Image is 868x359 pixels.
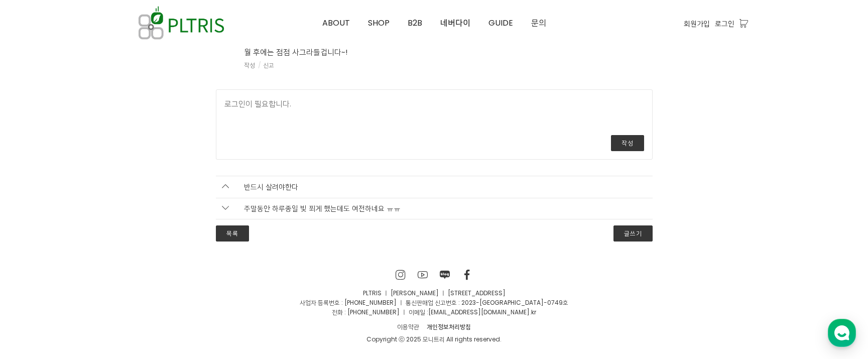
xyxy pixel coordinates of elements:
span: 설정 [155,291,167,299]
textarea: 로그인이 필요합니다. [224,98,644,129]
a: 문의 [522,1,555,46]
a: 네버다이 [431,1,479,46]
span: 반드시 살려야한다 [229,182,298,192]
span: ABOUT [322,17,350,29]
button: 작성 [611,135,644,151]
a: 반드시 살려야한다 [216,176,653,198]
p: 전화 : [PHONE_NUMBER] ㅣ 이메일 : .kr [120,307,748,317]
p: PLTRIS ㅣ [PERSON_NAME] ㅣ [STREET_ADDRESS] [120,288,748,298]
span: 대화 [92,291,104,299]
a: GUIDE [479,1,522,46]
a: 대화 [66,276,130,301]
a: ABOUT [313,1,359,46]
a: 주말동안 하루종일 빛 쬐게 했는데도 여전하네요 ㅠㅠ [216,198,653,219]
a: 글쓰기 [613,225,653,242]
span: 네버다이 [440,17,470,29]
a: 개인정보처리방침 [423,321,475,332]
span: B2B [408,17,422,29]
a: 목록 [216,225,249,242]
a: 이용약관 [394,321,423,332]
span: 문의 [531,17,546,29]
a: 회원가입 [684,18,710,29]
span: 홈 [32,291,38,299]
span: SHOP [368,17,390,29]
a: B2B [399,1,431,46]
div: Copyright ⓒ 2025 모니트리 All rights reserved. [120,334,748,344]
a: 로그인 [715,18,734,29]
a: 신고 [263,61,274,70]
a: [EMAIL_ADDRESS][DOMAIN_NAME] [428,308,530,316]
span: GUIDE [488,17,513,29]
a: 설정 [130,276,193,301]
a: 작성 [244,61,255,70]
span: 주말동안 하루종일 빛 쬐게 했는데도 여전하네요 ㅠㅠ [229,203,401,214]
p: 사업자 등록번호 : [PHONE_NUMBER] ㅣ 통신판매업 신고번호 : 2023-[GEOGRAPHIC_DATA]-0749호 [120,298,748,307]
a: SHOP [359,1,399,46]
a: 홈 [3,276,66,301]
